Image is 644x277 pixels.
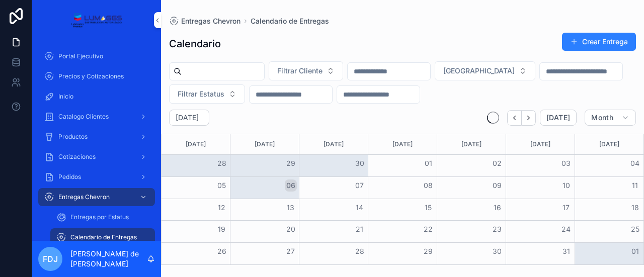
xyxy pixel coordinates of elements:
button: 04 [629,157,641,169]
button: 07 [354,179,366,192]
span: Entregas Chevron [181,16,240,26]
button: 22 [422,223,434,235]
span: Entregas por Estatus [70,213,129,221]
div: [DATE] [163,134,228,154]
div: [DATE] [508,134,573,154]
a: Calendario de Entregas [251,16,329,26]
span: Month [591,113,613,122]
span: Calendario de Entregas [70,233,137,241]
button: 05 [216,179,228,192]
div: [DATE] [232,134,297,154]
h2: [DATE] [176,113,199,123]
span: Cotizaciones [58,153,96,161]
button: 28 [216,157,228,169]
button: 06 [285,179,297,192]
button: 27 [285,245,297,257]
span: FdJ [43,253,58,265]
button: Select Button [169,84,245,104]
button: [DATE] [540,110,577,126]
button: Crear Entrega [562,33,636,51]
button: 09 [491,179,503,192]
a: Cotizaciones [38,148,155,166]
a: Entregas por Estatus [50,208,155,226]
span: Catalogo Clientes [58,113,109,121]
button: 08 [422,179,434,192]
button: 30 [354,157,366,169]
div: [DATE] [439,134,504,154]
span: Entregas Chevron [58,193,110,201]
h1: Calendario [169,37,221,51]
span: Precios y Cotizaciones [58,72,124,80]
button: 29 [422,245,434,257]
button: 20 [285,223,297,235]
span: Productos [58,133,88,141]
button: 10 [560,179,572,192]
button: 28 [354,245,366,257]
div: [DATE] [577,134,642,154]
button: 14 [354,202,366,214]
button: 24 [560,223,572,235]
a: Portal Ejecutivo [38,47,155,65]
span: Portal Ejecutivo [58,52,103,60]
button: 17 [560,202,572,214]
a: Catalogo Clientes [38,108,155,126]
button: 25 [629,223,641,235]
button: 01 [422,157,434,169]
span: Pedidos [58,173,81,181]
button: 26 [216,245,228,257]
p: [PERSON_NAME] de [PERSON_NAME] [70,249,147,269]
button: Select Button [269,61,343,80]
button: 11 [629,179,641,192]
button: 31 [560,245,572,257]
button: 02 [491,157,503,169]
div: scrollable content [32,40,161,241]
a: Productos [38,128,155,146]
button: 23 [491,223,503,235]
span: [DATE] [546,113,570,122]
button: 21 [354,223,366,235]
button: 12 [216,202,228,214]
div: Month View [161,134,644,265]
button: Back [507,110,522,126]
button: Month [585,110,636,126]
div: [DATE] [301,134,366,154]
span: Filtrar Estatus [178,89,224,99]
button: 16 [491,202,503,214]
button: Select Button [435,61,535,80]
a: Calendario de Entregas [50,228,155,246]
button: 13 [285,202,297,214]
div: [DATE] [370,134,435,154]
button: 03 [560,157,572,169]
button: 01 [629,245,641,257]
a: Entregas Chevron [169,16,240,26]
img: App logo [71,12,122,28]
button: 15 [422,202,434,214]
button: 30 [491,245,503,257]
button: 19 [216,223,228,235]
a: Precios y Cotizaciones [38,67,155,85]
a: Pedidos [38,168,155,186]
span: [GEOGRAPHIC_DATA] [443,66,515,76]
button: Next [522,110,536,126]
button: 18 [629,202,641,214]
a: Entregas Chevron [38,188,155,206]
button: 29 [285,157,297,169]
span: Filtrar Cliente [277,66,323,76]
span: Inicio [58,93,73,101]
a: Inicio [38,87,155,106]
